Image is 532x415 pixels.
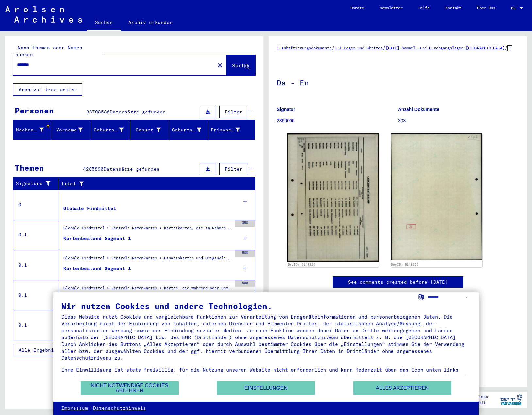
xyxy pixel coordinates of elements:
div: Geburt‏ [133,125,169,135]
span: Filter [225,109,242,115]
button: Clear [213,59,226,72]
button: Nicht notwendige Cookies ablehnen [81,381,179,395]
img: yv_logo.png [499,391,524,408]
a: [DATE] Sammel- und Durchgangslager [GEOGRAPHIC_DATA] [386,45,505,50]
div: Vorname [55,127,83,133]
select: Sprache auswählen [428,292,471,302]
a: Suchen [87,14,121,31]
img: Arolsen_neg.svg [5,6,82,23]
td: 0.1 [13,310,58,340]
a: 2360006 [277,118,295,123]
div: Prisoner # [211,127,240,133]
mat-header-cell: Prisoner # [208,121,255,139]
span: / [332,45,335,51]
div: Globale Findmittel > Zentrale Namenkartei > Hinweiskarten und Originale, die in T/D-Fällen aufgef... [63,255,232,264]
td: 0.1 [13,220,58,250]
div: Prisoner # [211,125,248,135]
div: Wir nutzen Cookies und andere Technologien. [61,302,471,310]
mat-header-cell: Geburtsname [91,121,130,139]
div: Titel [61,181,242,187]
a: Datenschutzhinweis [93,405,146,412]
span: Filter [225,166,242,172]
mat-header-cell: Vorname [52,121,91,139]
span: Alle Ergebnisse anzeigen [19,347,89,353]
div: Themen [15,162,44,174]
div: Nachname [16,127,44,133]
a: 1.1 Lager und Ghettos [335,45,383,50]
label: Sprache auswählen [418,293,424,300]
div: Ihre Einwilligung ist stets freiwillig, für die Nutzung unserer Website nicht erforderlich und ka... [61,366,471,387]
div: 500 [235,250,255,257]
div: Kartenbestand Segment 1 [63,265,131,272]
img: 002.jpg [391,133,483,261]
div: Globale Findmittel > Zentrale Namenkartei > Karteikarten, die im Rahmen der sequentiellen Massend... [63,225,232,234]
div: Nachname [16,125,52,135]
td: 0.1 [13,280,58,310]
h1: Da - En [277,68,519,96]
button: Suche [226,55,255,75]
span: / [383,45,386,51]
span: DE [511,6,518,10]
td: 0.1 [13,250,58,280]
div: 350 [235,220,255,227]
span: Datensätze gefunden [104,166,159,172]
div: Geburtsname [94,127,123,133]
div: Geburtsname [94,125,131,135]
div: Globale Findmittel [63,205,116,212]
div: Diese Website nutzt Cookies und vergleichbare Funktionen zur Verarbeitung von Endgeräteinformatio... [61,313,471,361]
mat-header-cell: Geburt‏ [130,121,169,139]
img: 001.jpg [287,133,379,262]
a: See comments created before [DATE] [348,279,448,285]
div: 500 [235,280,255,287]
div: Kartenbestand Segment 1 [63,235,131,242]
div: Titel [61,179,249,189]
button: Filter [219,106,248,118]
span: Suche [232,62,248,69]
span: 33708586 [86,109,110,115]
button: Alle Ergebnisse anzeigen [13,344,98,356]
mat-label: Nach Themen oder Namen suchen [15,45,82,58]
div: Signature [16,179,60,189]
a: Impressum [61,405,88,412]
b: Anzahl Dokumente [398,107,439,112]
div: Signature [16,180,53,187]
a: DocID: 5148225 [288,263,315,266]
button: Archival tree units [13,83,82,96]
div: Geburtsdatum [172,125,209,135]
b: Signatur [277,107,295,112]
div: Geburt‏ [133,127,161,133]
span: Datensätze gefunden [110,109,166,115]
button: Einstellungen [217,381,315,395]
a: DocID: 5148225 [391,263,419,266]
mat-header-cell: Nachname [13,121,52,139]
mat-icon: close [216,61,224,69]
div: Vorname [55,125,91,135]
button: Filter [219,163,248,175]
span: / [505,45,507,51]
td: 0 [13,190,58,220]
p: 303 [398,117,519,124]
div: Geburtsdatum [172,127,201,133]
a: Archiv erkunden [121,14,180,30]
button: Alles akzeptieren [353,381,451,395]
span: 4285890 [83,166,104,172]
div: Personen [15,105,54,116]
mat-header-cell: Geburtsdatum [169,121,208,139]
a: 1 Inhaftierungsdokumente [277,45,332,50]
div: Globale Findmittel > Zentrale Namenkartei > Karten, die während oder unmittelbar vor der sequenti... [63,285,232,294]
